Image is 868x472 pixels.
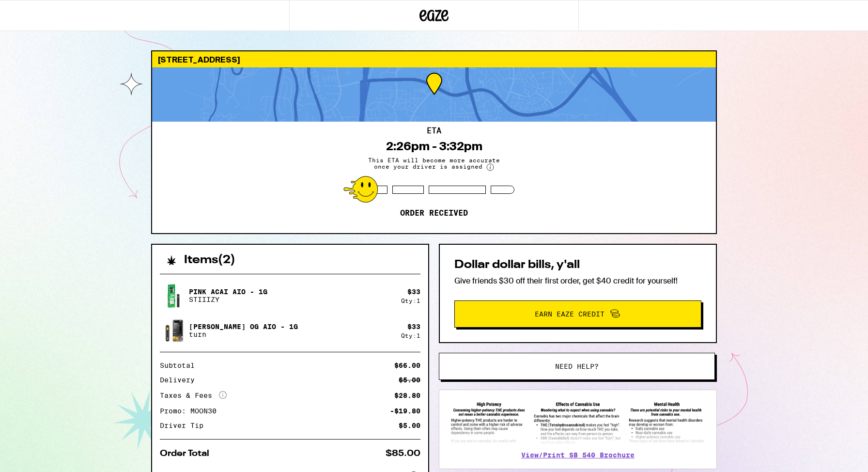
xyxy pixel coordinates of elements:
[189,323,298,330] p: [PERSON_NAME] OG AIO - 1g
[394,362,420,369] div: $66.00
[160,422,210,429] div: Driver Tip
[189,296,267,303] p: STIIIZY
[189,288,267,296] p: Pink Acai AIO - 1g
[394,392,420,399] div: $28.80
[160,317,187,344] img: Mango Guava OG AIO - 1g
[160,377,201,383] div: Delivery
[407,323,420,330] div: $ 33
[386,449,420,458] div: $85.00
[521,451,635,459] a: View/Print SB 540 Brochure
[184,254,235,266] h2: Items ( 2 )
[189,330,298,338] p: turn
[361,157,507,171] span: This ETA will become more accurate once your driver is assigned
[160,391,227,400] div: Taxes & Fees
[407,288,420,296] div: $ 33
[427,127,441,135] h2: ETA
[439,353,715,380] button: Need help?
[399,377,420,383] div: $5.00
[152,51,716,67] div: [STREET_ADDRESS]
[454,276,701,286] p: Give friends $30 off their first order, get $40 credit for yourself!
[399,422,420,429] div: $5.00
[160,282,187,309] img: Pink Acai AIO - 1g
[535,311,604,317] span: Earn Eaze Credit
[401,332,420,339] div: Qty: 1
[160,362,201,369] div: Subtotal
[400,208,468,218] p: Order received
[401,298,420,304] div: Qty: 1
[454,300,701,328] button: Earn Eaze Credit
[160,408,223,414] div: Promo: MOON30
[449,400,707,445] img: SB 540 Brochure preview
[555,363,599,370] span: Need help?
[386,140,482,153] div: 2:26pm - 3:32pm
[160,449,216,458] div: Order Total
[454,259,701,271] h2: Dollar dollar bills, y'all
[390,408,420,414] div: -$19.80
